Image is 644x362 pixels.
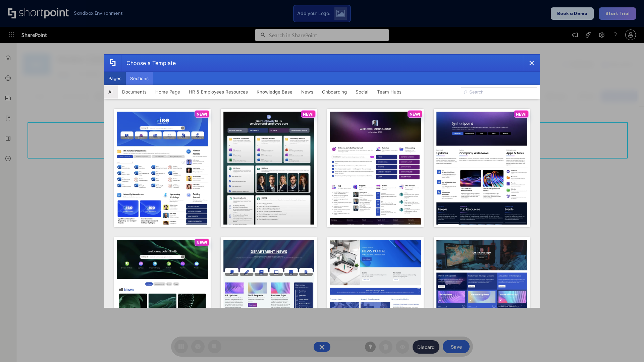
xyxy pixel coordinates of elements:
[303,112,314,117] p: NEW!
[373,85,406,99] button: Team Hubs
[610,330,644,362] iframe: Chat Widget
[516,112,527,117] p: NEW!
[318,85,351,99] button: Onboarding
[104,85,118,99] button: All
[252,85,297,99] button: Knowledge Base
[151,85,184,99] button: Home Page
[297,85,318,99] button: News
[121,55,176,71] div: Choose a Template
[197,240,207,245] p: NEW!
[118,85,151,99] button: Documents
[410,112,420,117] p: NEW!
[104,72,126,85] button: Pages
[126,72,153,85] button: Sections
[351,85,373,99] button: Social
[461,87,537,97] input: Search
[104,54,540,308] div: template selector
[184,85,252,99] button: HR & Employees Resources
[197,112,207,117] p: NEW!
